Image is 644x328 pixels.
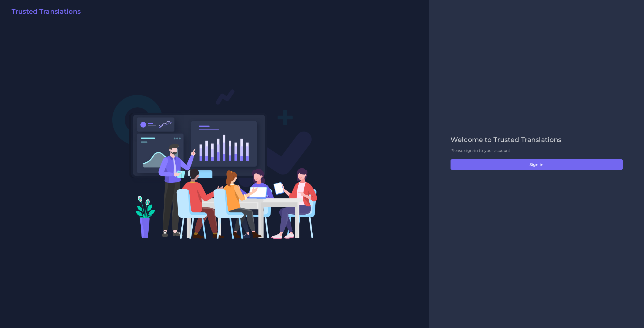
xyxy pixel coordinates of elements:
[112,89,318,239] img: Login V2
[12,8,81,16] h2: Trusted Translations
[451,136,623,144] h2: Welcome to Trusted Translations
[451,148,623,154] p: Please sign-in to your account
[451,159,623,170] button: Sign in
[8,8,81,18] a: Trusted Translations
